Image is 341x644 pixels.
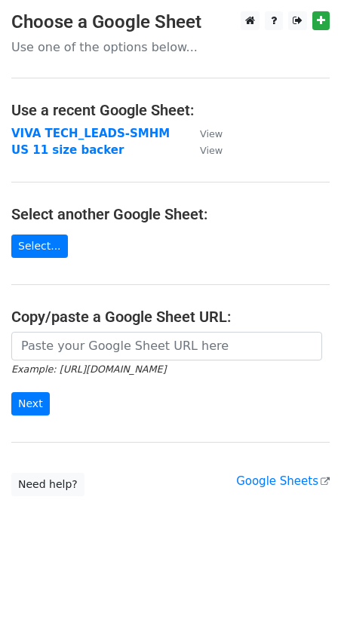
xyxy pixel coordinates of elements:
[11,39,330,55] p: Use one of the options below...
[11,308,330,326] h4: Copy/paste a Google Sheet URL:
[11,363,166,375] small: Example: [URL][DOMAIN_NAME]
[185,143,223,157] a: View
[11,392,50,416] input: Next
[200,128,223,140] small: View
[236,474,330,488] a: Google Sheets
[11,127,170,140] a: VIVA TECH_LEADS-SMHM
[11,11,330,33] h3: Choose a Google Sheet
[11,101,330,119] h4: Use a recent Google Sheet:
[11,205,330,223] h4: Select another Google Sheet:
[185,127,223,140] a: View
[200,145,223,156] small: View
[11,143,124,157] a: US 11 size backer
[11,332,322,360] input: Paste your Google Sheet URL here
[11,235,68,258] a: Select...
[11,473,84,496] a: Need help?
